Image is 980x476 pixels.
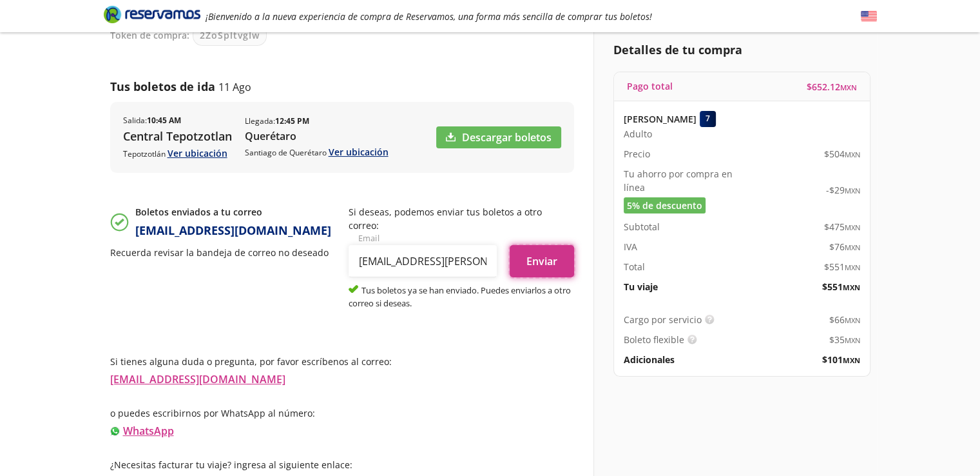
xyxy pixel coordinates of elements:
small: MXN [840,83,857,92]
small: MXN [843,355,860,365]
small: MXN [845,243,860,252]
p: Total [624,260,645,273]
small: MXN [845,150,860,159]
p: Central Tepotzotlan [123,128,232,145]
p: o puedes escribirnos por WhatsApp al número: [110,406,574,420]
input: Email [349,245,497,277]
span: $ 101 [822,353,860,366]
p: Si tienes alguna duda o pregunta, por favor escríbenos al correo: [110,355,574,368]
p: Salida : [123,115,181,126]
small: MXN [843,283,860,292]
p: IVA [624,240,637,253]
small: MXN [845,186,860,195]
span: 2ZoSpltvgIw [200,28,260,42]
p: Detalles de tu compra [613,41,870,59]
p: Tus boletos ya se han enviado. Puedes enviarlos a otro correo si deseas. [349,284,574,310]
button: English [861,8,877,25]
p: 11 Ago [218,79,251,95]
p: Recuerda revisar la bandeja de correo no deseado [110,246,336,259]
a: Descargar boletos [436,126,561,148]
em: ¡Bienvenido a la nueva experiencia de compra de Reservamos, una forma más sencilla de comprar tus... [206,10,652,23]
p: Token de compra: [110,28,189,42]
small: MXN [845,315,860,325]
p: ¿Necesitas facturar tu viaje? ingresa al siguiente enlace: [110,458,574,471]
i: Brand Logo [104,5,200,24]
small: MXN [845,223,860,232]
a: Brand Logo [104,5,200,28]
p: [EMAIL_ADDRESS][DOMAIN_NAME] [135,222,331,239]
p: Boletos enviados a tu correo [135,205,331,219]
span: 5% de descuento [627,199,702,212]
span: -$ 29 [826,183,860,197]
p: Tu ahorro por compra en línea [624,167,742,194]
p: Tepotzotlán [123,146,232,160]
button: Enviar [510,245,574,277]
p: [PERSON_NAME] [624,112,697,126]
a: [EMAIL_ADDRESS][DOMAIN_NAME] [110,372,285,386]
b: 12:45 PM [275,115,309,126]
span: $ 76 [829,240,860,253]
a: Ver ubicación [329,146,389,158]
span: $ 475 [824,220,860,233]
span: $ 551 [822,280,860,293]
p: Precio [624,147,650,161]
p: Boleto flexible [624,333,684,346]
div: 7 [700,111,716,127]
small: MXN [845,335,860,345]
p: Si deseas, podemos enviar tus boletos a otro correo: [349,205,574,232]
span: $ 652.12 [807,80,857,94]
p: Cargo por servicio [624,313,702,326]
span: $ 551 [824,260,860,273]
a: WhatsApp [123,424,174,438]
small: MXN [845,263,860,272]
b: 10:45 AM [147,115,181,126]
span: Adulto [624,127,652,141]
span: $ 35 [829,333,860,346]
span: $ 504 [824,147,860,161]
p: Santiago de Querétaro [245,145,389,159]
span: $ 66 [829,313,860,326]
p: Tus boletos de ida [110,78,215,95]
p: Subtotal [624,220,660,233]
a: Ver ubicación [168,147,227,159]
p: Llegada : [245,115,309,127]
p: Adicionales [624,353,675,366]
p: Pago total [627,79,673,93]
p: Querétaro [245,128,389,144]
p: Tu viaje [624,280,658,293]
